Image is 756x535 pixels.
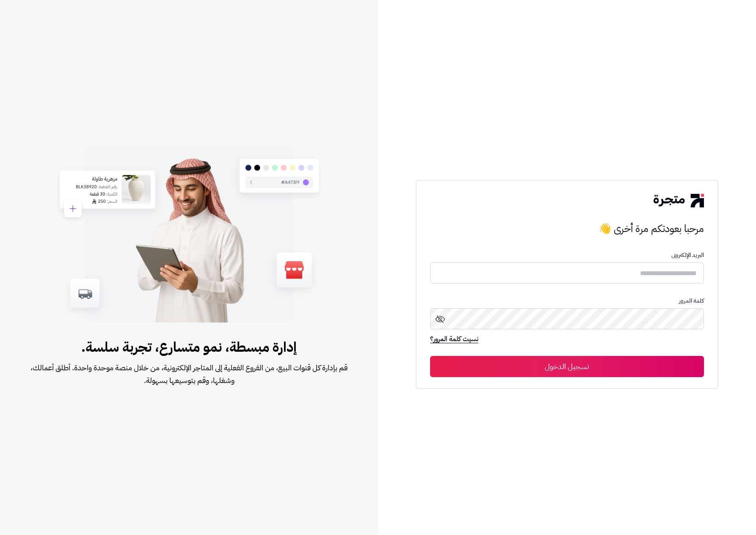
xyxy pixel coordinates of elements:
a: نسيت كلمة المرور؟ [430,334,478,346]
span: قم بإدارة كل قنوات البيع، من الفروع الفعلية إلى المتاجر الإلكترونية، من خلال منصة موحدة واحدة. أط... [27,361,351,387]
p: كلمة المرور [430,298,704,304]
p: البريد الإلكترونى [430,252,704,259]
h3: مرحبا بعودتكم مرة أخرى 👋 [430,220,704,237]
button: تسجيل الدخول [430,356,704,377]
img: logo-2.png [654,194,704,207]
span: إدارة مبسطة، نمو متسارع، تجربة سلسة. [27,337,351,357]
